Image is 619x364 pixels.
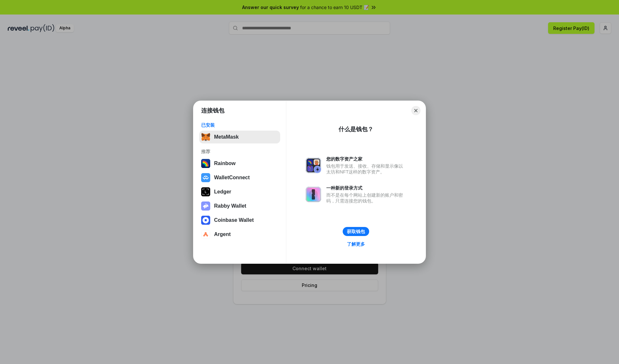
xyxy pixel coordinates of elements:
[201,122,278,128] div: 已安装
[199,157,280,170] button: Rainbow
[326,163,406,175] div: 钱包用于发送、接收、存储和显示像以太坊和NFT这样的数字资产。
[214,189,231,195] div: Ledger
[343,227,369,236] button: 获取钱包
[411,106,420,115] button: Close
[201,107,224,114] h1: 连接钱包
[214,217,254,223] div: Coinbase Wallet
[214,231,231,237] div: Argent
[201,216,210,225] img: svg+xml,%3Csvg%20width%3D%2228%22%20height%3D%2228%22%20viewBox%3D%220%200%2028%2028%22%20fill%3D...
[326,192,406,204] div: 而不是在每个网站上创建新的账户和密码，只需连接您的钱包。
[201,230,210,239] img: svg+xml,%3Csvg%20width%3D%2228%22%20height%3D%2228%22%20viewBox%3D%220%200%2028%2028%22%20fill%3D...
[201,187,210,196] img: svg+xml,%3Csvg%20xmlns%3D%22http%3A%2F%2Fwww.w3.org%2F2000%2Fsvg%22%20width%3D%2228%22%20height%3...
[347,241,365,247] div: 了解更多
[201,133,210,142] img: svg+xml,%3Csvg%20fill%3D%22none%22%20height%3D%2233%22%20viewBox%3D%220%200%2035%2033%22%20width%...
[347,229,365,234] div: 获取钱包
[326,185,406,191] div: 一种新的登录方式
[343,240,369,248] a: 了解更多
[199,131,280,143] button: MetaMask
[199,185,280,198] button: Ledger
[214,161,236,166] div: Rainbow
[214,203,246,209] div: Rabby Wallet
[199,214,280,227] button: Coinbase Wallet
[306,158,321,173] img: svg+xml,%3Csvg%20xmlns%3D%22http%3A%2F%2Fwww.w3.org%2F2000%2Fsvg%22%20fill%3D%22none%22%20viewBox...
[306,187,321,202] img: svg+xml,%3Csvg%20xmlns%3D%22http%3A%2F%2Fwww.w3.org%2F2000%2Fsvg%22%20fill%3D%22none%22%20viewBox...
[201,149,278,154] div: 推荐
[201,173,210,182] img: svg+xml,%3Csvg%20width%3D%2228%22%20height%3D%2228%22%20viewBox%3D%220%200%2028%2028%22%20fill%3D...
[326,156,406,162] div: 您的数字资产之家
[201,202,210,211] img: svg+xml,%3Csvg%20xmlns%3D%22http%3A%2F%2Fwww.w3.org%2F2000%2Fsvg%22%20fill%3D%22none%22%20viewBox...
[201,159,210,168] img: svg+xml,%3Csvg%20width%3D%22120%22%20height%3D%22120%22%20viewBox%3D%220%200%20120%20120%22%20fil...
[199,171,280,184] button: WalletConnect
[199,200,280,212] button: Rabby Wallet
[199,228,280,241] button: Argent
[339,125,373,133] div: 什么是钱包？
[214,175,250,181] div: WalletConnect
[214,134,239,140] div: MetaMask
